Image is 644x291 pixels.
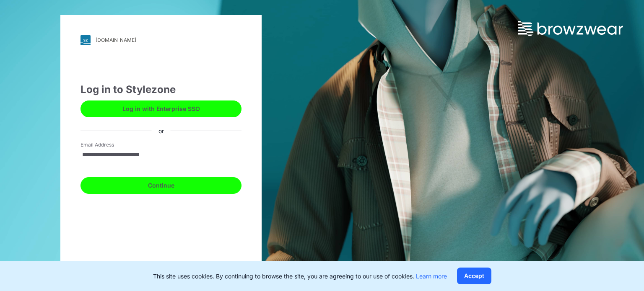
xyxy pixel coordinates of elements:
[153,272,447,281] p: This site uses cookies. By continuing to browse the site, you are agreeing to our use of cookies.
[96,37,136,43] div: [DOMAIN_NAME]
[80,141,139,149] label: Email Address
[457,268,491,284] button: Accept
[152,126,171,135] div: or
[80,100,241,117] button: Log in with Enterprise SSO
[518,21,623,36] img: browzwear-logo.73288ffb.svg
[80,35,241,45] a: [DOMAIN_NAME]
[80,177,241,194] button: Continue
[80,35,91,45] img: svg+xml;base64,PHN2ZyB3aWR0aD0iMjgiIGhlaWdodD0iMjgiIHZpZXdCb3g9IjAgMCAyOCAyOCIgZmlsbD0ibm9uZSIgeG...
[80,82,241,97] div: Log in to Stylezone
[416,273,447,280] a: Learn more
